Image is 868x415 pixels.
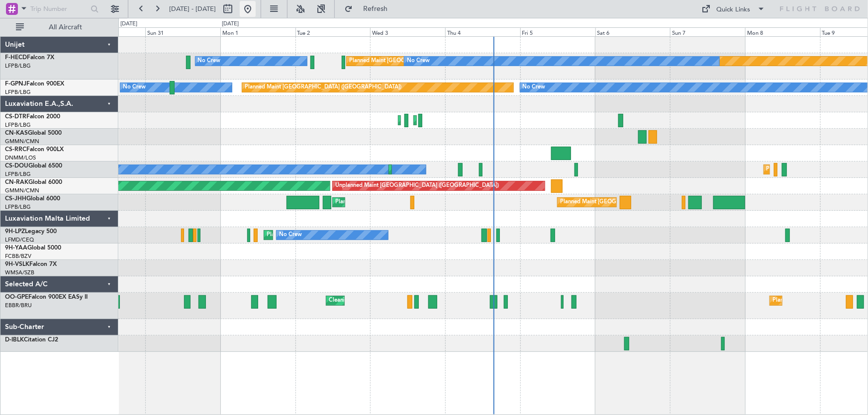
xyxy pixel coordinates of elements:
div: Planned Maint [GEOGRAPHIC_DATA] ([GEOGRAPHIC_DATA]) [560,195,717,210]
button: Refresh [340,1,399,17]
div: Mon 8 [745,27,820,36]
a: GMMN/CMN [5,138,39,145]
a: 9H-YAAGlobal 5000 [5,245,61,251]
a: CN-KASGlobal 5000 [5,130,62,136]
div: Sun 7 [670,27,745,36]
div: Planned Maint [GEOGRAPHIC_DATA] ([GEOGRAPHIC_DATA]) [349,54,506,69]
a: LFPB/LBG [5,203,31,211]
a: CS-JHHGlobal 6000 [5,196,60,202]
a: CN-RAKGlobal 6000 [5,179,62,185]
span: CS-DOU [5,163,28,169]
div: No Crew [279,228,302,243]
div: Sun 31 [145,27,220,36]
div: Planned Maint Nice ([GEOGRAPHIC_DATA]) [267,228,378,243]
div: No Crew [407,54,430,69]
div: No Crew [523,80,546,95]
span: Refresh [355,5,396,12]
button: All Aircraft [11,19,108,35]
span: F-GPNJ [5,81,26,87]
div: Tue 2 [295,27,371,36]
a: EBBR/BRU [5,302,32,309]
div: Thu 4 [445,27,520,36]
a: WMSA/SZB [5,269,34,276]
div: No Crew [123,80,146,95]
div: Sat 6 [595,27,671,36]
button: Quick Links [697,1,771,17]
span: CS-RRC [5,147,26,153]
a: D-IBLKCitation CJ2 [5,337,58,343]
a: CS-RRCFalcon 900LX [5,147,64,153]
span: D-IBLK [5,337,24,343]
input: Trip Number [30,1,88,16]
a: FCBB/BZV [5,252,31,260]
a: LFPB/LBG [5,88,31,96]
div: Planned Maint [GEOGRAPHIC_DATA] ([GEOGRAPHIC_DATA]) [335,195,492,210]
div: No Crew [198,54,221,69]
span: All Aircraft [26,24,105,31]
a: CS-DOUGlobal 6500 [5,163,62,169]
div: Unplanned Maint [GEOGRAPHIC_DATA] ([GEOGRAPHIC_DATA]) [335,178,499,193]
div: Wed 3 [370,27,445,36]
a: GMMN/CMN [5,187,39,194]
div: [DATE] [120,20,137,28]
span: 9H-LPZ [5,229,25,235]
a: F-GPNJFalcon 900EX [5,81,64,87]
div: Planned Maint [GEOGRAPHIC_DATA] ([GEOGRAPHIC_DATA]) [245,80,401,95]
div: Cleaning [GEOGRAPHIC_DATA] ([GEOGRAPHIC_DATA] National) [329,293,495,308]
a: F-HECDFalcon 7X [5,55,54,61]
div: Quick Links [717,5,751,15]
span: CN-KAS [5,130,28,136]
div: Mon 1 [220,27,295,36]
div: [DATE] [222,20,239,28]
a: LFPB/LBG [5,170,31,178]
a: LFPB/LBG [5,62,31,70]
span: F-HECD [5,55,27,61]
a: LFPB/LBG [5,121,31,129]
div: Fri 5 [520,27,595,36]
a: 9H-LPZLegacy 500 [5,229,57,235]
a: OO-GPEFalcon 900EX EASy II [5,294,88,300]
span: 9H-YAA [5,245,27,251]
span: [DATE] - [DATE] [169,4,216,13]
a: LFMD/CEQ [5,236,34,244]
span: CS-DTR [5,114,26,120]
span: CS-JHH [5,196,26,202]
a: DNMM/LOS [5,154,36,162]
span: CN-RAK [5,179,28,185]
span: 9H-VSLK [5,261,29,267]
a: CS-DTRFalcon 2000 [5,114,60,120]
span: OO-GPE [5,294,28,300]
a: 9H-VSLKFalcon 7X [5,261,57,267]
